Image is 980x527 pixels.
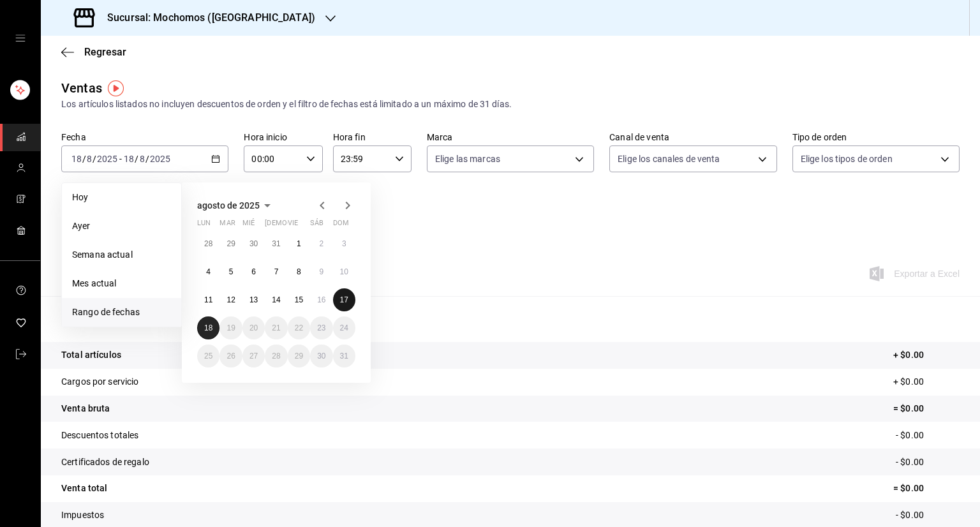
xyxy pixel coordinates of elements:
abbr: 6 de agosto de 2025 [251,267,256,276]
button: 14 de agosto de 2025 [265,288,287,311]
p: - $0.00 [896,508,960,522]
button: 12 de agosto de 2025 [219,288,242,311]
abbr: 11 de agosto de 2025 [204,295,212,304]
h3: Sucursal: Mochomos ([GEOGRAPHIC_DATA]) [97,10,315,26]
p: + $0.00 [893,348,960,362]
button: 8 de agosto de 2025 [288,260,310,283]
button: 29 de agosto de 2025 [288,345,310,367]
button: 2 de agosto de 2025 [310,232,332,255]
p: Total artículos [61,348,121,362]
button: 27 de agosto de 2025 [242,345,265,367]
label: Fecha [61,133,228,142]
abbr: miércoles [242,219,255,232]
span: Elige los tipos de orden [801,152,893,165]
span: / [82,154,86,164]
button: 11 de agosto de 2025 [197,288,219,311]
button: 15 de agosto de 2025 [288,288,310,311]
abbr: 15 de agosto de 2025 [295,295,303,304]
button: 26 de agosto de 2025 [219,345,242,367]
abbr: 25 de agosto de 2025 [204,352,212,360]
button: 13 de agosto de 2025 [242,288,265,311]
abbr: 4 de agosto de 2025 [206,267,211,276]
p: Venta bruta [61,402,110,415]
abbr: 20 de agosto de 2025 [249,323,258,332]
span: / [93,154,96,164]
span: Ayer [72,219,171,233]
span: Elige las marcas [435,152,500,165]
button: 7 de agosto de 2025 [265,260,287,283]
abbr: 30 de julio de 2025 [249,239,258,248]
abbr: 5 de agosto de 2025 [229,267,234,276]
abbr: 17 de agosto de 2025 [340,295,348,304]
button: 30 de julio de 2025 [242,232,265,255]
abbr: 31 de agosto de 2025 [340,352,348,360]
button: 6 de agosto de 2025 [242,260,265,283]
abbr: 3 de agosto de 2025 [342,239,346,248]
span: / [135,154,138,164]
abbr: 7 de agosto de 2025 [274,267,279,276]
abbr: 10 de agosto de 2025 [340,267,348,276]
abbr: 12 de agosto de 2025 [226,295,235,304]
span: Regresar [84,46,126,58]
button: 28 de julio de 2025 [197,232,219,255]
div: Ventas [61,78,102,98]
button: agosto de 2025 [197,198,275,213]
button: 18 de agosto de 2025 [197,316,219,339]
input: -- [71,154,82,164]
input: -- [123,154,135,164]
abbr: 22 de agosto de 2025 [295,323,303,332]
p: Venta total [61,482,107,495]
button: 29 de julio de 2025 [219,232,242,255]
button: 5 de agosto de 2025 [219,260,242,283]
span: Rango de fechas [72,306,171,319]
abbr: 14 de agosto de 2025 [272,295,280,304]
input: -- [86,154,93,164]
input: ---- [149,154,171,164]
p: - $0.00 [896,429,960,442]
button: 3 de agosto de 2025 [333,232,355,255]
abbr: sábado [310,219,323,232]
abbr: 21 de agosto de 2025 [272,323,280,332]
abbr: 8 de agosto de 2025 [297,267,301,276]
button: 19 de agosto de 2025 [219,316,242,339]
abbr: 23 de agosto de 2025 [317,323,325,332]
button: 31 de julio de 2025 [265,232,287,255]
input: -- [139,154,145,164]
abbr: 1 de agosto de 2025 [297,239,301,248]
button: 30 de agosto de 2025 [310,345,332,367]
button: 9 de agosto de 2025 [310,260,332,283]
input: ---- [96,154,118,164]
abbr: martes [219,219,235,232]
button: 20 de agosto de 2025 [242,316,265,339]
abbr: 2 de agosto de 2025 [319,239,323,248]
abbr: 29 de julio de 2025 [226,239,235,248]
button: 10 de agosto de 2025 [333,260,355,283]
p: Certificados de regalo [61,456,149,469]
p: = $0.00 [893,402,960,415]
button: 4 de agosto de 2025 [197,260,219,283]
p: + $0.00 [893,375,960,389]
label: Hora inicio [244,133,322,142]
button: open drawer [15,33,26,43]
abbr: 26 de agosto de 2025 [226,352,235,360]
button: 25 de agosto de 2025 [197,345,219,367]
abbr: 16 de agosto de 2025 [317,295,325,304]
label: Tipo de orden [792,133,960,142]
button: 23 de agosto de 2025 [310,316,332,339]
img: Tooltip marker [108,80,124,96]
label: Hora fin [333,133,412,142]
span: Hoy [72,191,171,204]
p: Impuestos [61,508,104,522]
abbr: lunes [197,219,211,232]
span: / [145,154,149,164]
abbr: jueves [265,219,340,232]
label: Canal de venta [609,133,776,142]
span: Semana actual [72,248,171,262]
button: 16 de agosto de 2025 [310,288,332,311]
p: Cargos por servicio [61,375,139,389]
abbr: 19 de agosto de 2025 [226,323,235,332]
abbr: 27 de agosto de 2025 [249,352,258,360]
abbr: 13 de agosto de 2025 [249,295,258,304]
abbr: 30 de agosto de 2025 [317,352,325,360]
